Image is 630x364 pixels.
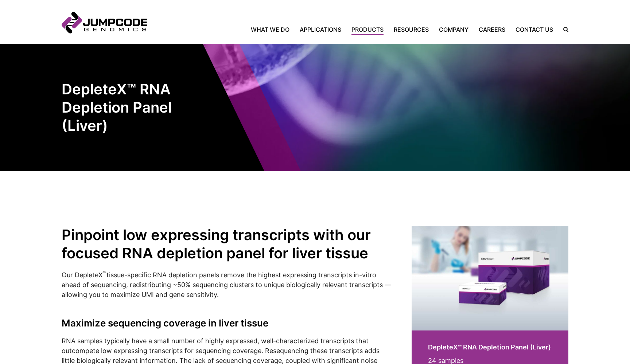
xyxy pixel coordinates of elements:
h2: DepleteX™ RNA Depletion Panel (Liver) [428,342,552,352]
a: Applications [295,25,346,34]
label: Search the site. [558,27,568,32]
h1: DepleteX™ RNA Depletion Panel (Liver) [62,80,193,135]
a: Contact Us [510,25,558,34]
sup: ™ [103,270,106,276]
a: Careers [474,25,510,34]
strong: Maximize sequencing coverage in liver tissue [62,317,268,329]
strong: Pinpoint low expressing transcripts with our focused RNA depletion panel for liver tissue [62,226,371,262]
a: Company [434,25,474,34]
p: Our DepleteX tissue-specific RNA depletion panels remove the highest expressing transcripts in-vi... [62,270,393,300]
a: Products [346,25,389,34]
a: What We Do [251,25,295,34]
a: Resources [389,25,434,34]
nav: Primary Navigation [147,25,558,34]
